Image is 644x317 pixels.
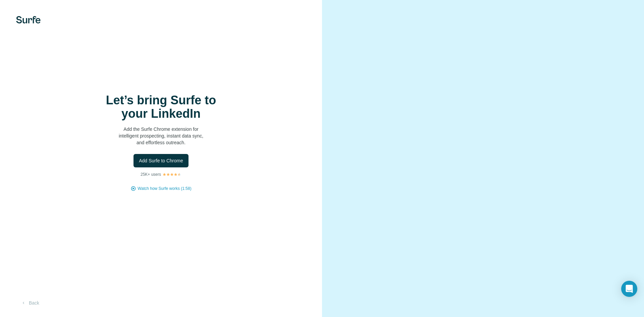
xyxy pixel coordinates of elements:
[138,186,191,192] button: Watch how Surfe works (1:58)
[16,16,41,23] img: Surfe's logo
[139,157,183,164] span: Add Surfe to Chrome
[621,281,637,297] div: Open Intercom Messenger
[141,171,161,177] p: 25K+ users
[133,154,189,167] button: Add Surfe to Chrome
[94,126,228,146] p: Add the Surfe Chrome extension for intelligent prospecting, instant data sync, and effortless out...
[162,172,181,176] img: Rating Stars
[16,297,44,309] button: Back
[94,94,228,120] h1: Let’s bring Surfe to your LinkedIn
